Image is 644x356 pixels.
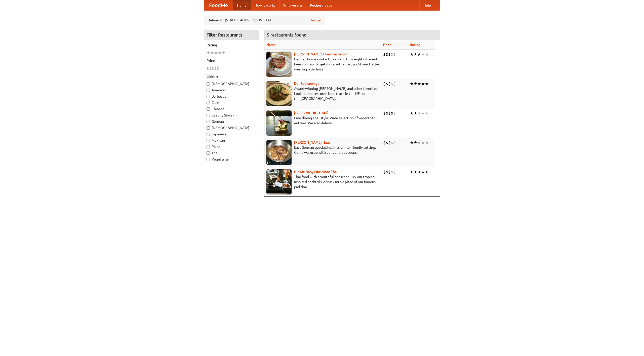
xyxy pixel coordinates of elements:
li: ★ [421,110,425,116]
b: Hit Me Baby One More Thai [294,170,338,174]
li: ★ [417,110,421,116]
li: ★ [421,140,425,145]
h5: Price [207,58,256,63]
label: Cafe [207,100,256,105]
img: speisewagen.jpg [266,81,292,106]
img: kohlhaus.jpg [266,140,292,165]
a: Change [309,18,321,23]
li: ★ [207,50,210,56]
input: Chinese [207,107,210,111]
li: $ [209,66,212,71]
li: ★ [425,140,429,145]
li: ★ [417,140,421,145]
li: ★ [421,52,425,57]
li: $ [386,52,388,57]
li: $ [383,140,386,145]
ng-pluralize: 5 restaurants found! [267,32,308,37]
li: ★ [425,110,429,116]
p: Fine dining Thai-style. Wide selection of vegetarian entrées. We also deliver. [266,115,379,126]
li: ★ [421,81,425,87]
a: Help [419,0,435,10]
input: Cafe [207,101,210,104]
li: $ [207,66,209,71]
li: $ [388,52,391,57]
label: American [207,88,256,93]
li: $ [383,169,386,175]
a: Price [383,43,391,47]
li: $ [393,169,396,175]
label: Czech / Slovak [207,113,256,118]
p: East German specialties, in a family-friendly setting. Come warm up with our delicious soups. [266,145,379,155]
li: ★ [214,50,218,56]
li: $ [391,169,393,175]
label: Vegetarian [207,157,256,162]
label: Pizza [207,144,256,149]
li: ★ [414,52,417,57]
input: Czech / Slovak [207,114,210,117]
li: ★ [410,169,414,175]
h4: Filter Restaurants [204,30,259,40]
li: $ [391,52,393,57]
label: [DEMOGRAPHIC_DATA] [207,125,256,130]
li: ★ [414,169,417,175]
li: ★ [425,81,429,87]
a: How it works [251,0,279,10]
a: [GEOGRAPHIC_DATA] [294,111,329,115]
a: FoodMe [204,0,233,10]
b: [PERSON_NAME] Haus [294,140,330,144]
input: [DEMOGRAPHIC_DATA] [207,82,210,86]
li: ★ [417,169,421,175]
input: Thai [207,151,210,155]
input: Barbecue [207,95,210,98]
li: $ [383,52,386,57]
li: ★ [417,81,421,87]
input: Japanese [207,133,210,136]
li: $ [383,110,386,116]
li: ★ [410,140,414,145]
li: ★ [218,50,222,56]
li: ★ [425,52,429,57]
li: $ [217,66,219,71]
a: Who we are [279,0,306,10]
li: $ [386,110,388,116]
li: ★ [414,81,417,87]
li: ★ [414,140,417,145]
li: $ [393,110,396,116]
a: Rating [410,43,420,47]
h5: Rating [207,43,256,48]
li: ★ [410,81,414,87]
p: Thai food with a youthful bar scene. Try our tropical inspired cocktails, or tuck into a plate of... [266,174,379,189]
img: satay.jpg [266,110,292,136]
li: $ [388,169,391,175]
li: $ [388,140,391,145]
li: $ [388,81,391,87]
img: esthers.jpg [266,52,292,77]
li: $ [391,110,393,116]
input: American [207,89,210,92]
a: Der Speisewagen [294,82,321,86]
li: $ [386,140,388,145]
label: Barbecue [207,94,256,99]
li: $ [214,66,217,71]
li: $ [212,66,214,71]
label: Japanese [207,132,256,137]
li: $ [386,169,388,175]
a: [PERSON_NAME]'s German Saloon [294,52,348,56]
input: Pizza [207,145,210,148]
li: $ [386,81,388,87]
li: ★ [414,110,417,116]
a: Name [266,43,276,47]
p: Award-winning [PERSON_NAME] and other favorites. Look for our restored food truck in the NE corne... [266,86,379,101]
li: $ [391,140,393,145]
p: German home-cooked meals and fifty-eight different beers on tap. To get more authentic, you'd nee... [266,57,379,72]
li: ★ [410,52,414,57]
li: $ [393,140,396,145]
a: Recipe videos [306,0,336,10]
label: German [207,119,256,124]
label: Mexican [207,138,256,143]
li: $ [393,52,396,57]
li: ★ [417,52,421,57]
li: ★ [421,169,425,175]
